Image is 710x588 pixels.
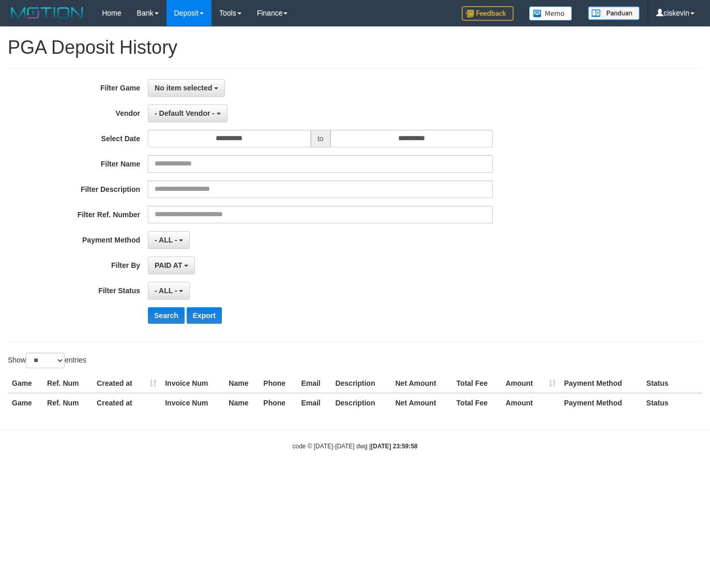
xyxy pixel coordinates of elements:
th: Net Amount [391,393,452,412]
span: PAID AT [155,261,182,269]
img: Feedback.jpg [462,6,513,21]
th: Payment Method [560,374,642,393]
th: Email [297,374,331,393]
th: Ref. Num [43,374,93,393]
button: PAID AT [148,257,195,274]
select: Showentries [26,353,65,368]
th: Email [297,393,331,412]
button: No item selected [148,79,225,97]
th: Description [331,374,391,393]
button: - ALL - [148,282,190,299]
th: Total Fee [452,393,502,412]
th: Total Fee [452,374,502,393]
th: Amount [502,393,560,412]
th: Created at [93,393,161,412]
span: - ALL - [155,287,177,295]
th: Game [8,393,43,412]
th: Invoice Num [161,393,224,412]
span: to [311,130,330,147]
button: - ALL - [148,231,190,249]
span: - ALL - [155,236,177,244]
strong: [DATE] 23:59:58 [371,443,417,450]
img: MOTION_logo.png [8,5,86,21]
button: Search [148,307,185,324]
th: Phone [259,393,297,412]
th: Invoice Num [161,374,224,393]
img: Button%20Memo.svg [529,6,572,21]
th: Status [642,374,702,393]
th: Name [224,393,259,412]
span: No item selected [155,84,212,92]
button: Export [187,307,222,324]
th: Phone [259,374,297,393]
span: - Default Vendor - [155,109,215,117]
img: panduan.png [588,6,640,20]
th: Created at [93,374,161,393]
th: Name [224,374,259,393]
label: Show entries [8,353,86,368]
button: - Default Vendor - [148,104,228,122]
h1: PGA Deposit History [8,37,702,58]
th: Net Amount [391,374,452,393]
th: Description [331,393,391,412]
th: Payment Method [560,393,642,412]
th: Ref. Num [43,393,93,412]
th: Status [642,393,702,412]
th: Amount [502,374,560,393]
small: code © [DATE]-[DATE] dwg | [293,443,418,450]
th: Game [8,374,43,393]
